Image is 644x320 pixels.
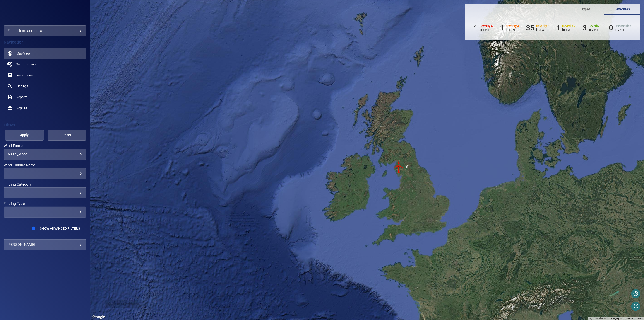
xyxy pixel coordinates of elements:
a: map active [4,48,86,59]
span: Imagery ©2025 NASA [611,317,634,320]
a: windturbines noActive [4,59,86,70]
button: Show Advanced Filters [37,225,83,232]
span: Types [571,6,601,12]
h6: 1 [557,24,561,32]
h6: Severity 3 [536,24,549,28]
li: Severity 3 [526,24,549,32]
h6: 0 [609,24,613,32]
p: in 0 WT [615,28,631,31]
button: Apply [5,130,44,141]
span: Reports [16,95,27,99]
label: Finding Type [4,202,86,206]
p: in 3 WT [536,28,549,31]
span: Apply [11,132,38,138]
div: Finding Type [4,207,86,218]
button: Reset [48,130,87,141]
p: in 1 WT [506,28,519,31]
div: fullcirclemeanmoorwind [7,27,82,34]
div: fullcirclemeanmoorwind [4,25,86,36]
li: Severity 2 [557,24,576,32]
a: inspections noActive [4,70,86,81]
h6: 1 [500,24,504,32]
h6: Severity 5 [480,24,493,28]
div: Wind Farms [4,149,86,160]
a: reports noActive [4,92,86,102]
div: 3 [406,160,408,173]
img: fullcirclemeanmoorwind-logo [23,11,67,16]
a: Terms (opens in new tab) [636,317,643,320]
span: Wind Turbines [16,62,36,67]
img: windFarmIconCat5.svg [392,160,406,173]
span: Findings [16,84,28,88]
p: in 1 WT [480,28,493,31]
span: Show Advanced Filters [40,227,80,230]
img: Google [91,314,106,320]
h6: Severity 4 [506,24,519,28]
h4: Filters [4,123,86,127]
h6: Severity 2 [562,24,576,28]
div: Finding Category [4,187,86,198]
span: Map View [16,51,30,56]
span: Severities [607,6,638,12]
h4: Navigation [4,40,86,44]
li: Severity 5 [474,24,493,32]
a: findings noActive [4,81,86,92]
a: Open this area in Google Maps (opens a new window) [91,314,106,320]
li: Severity 4 [500,24,519,32]
p: in 2 WT [589,28,602,31]
h6: Unclassified [615,24,631,28]
h6: Severity 1 [589,24,602,28]
h6: 1 [474,24,478,32]
gmp-advanced-marker: 3 [392,160,406,174]
h6: 3 [583,24,587,32]
span: Repairs [16,106,27,110]
span: Reset [53,132,81,138]
label: Wind Farms [4,144,86,148]
span: Inspections [16,73,33,78]
button: Keyboard shortcuts [589,317,608,320]
li: Severity Unclassified [609,24,631,32]
div: [PERSON_NAME] [7,241,82,248]
li: Severity 1 [583,24,602,32]
a: repairs noActive [4,102,86,113]
h6: 35 [526,24,534,32]
p: in 1 WT [562,28,576,31]
label: Wind Turbine Name [4,163,86,167]
label: Finding Category [4,183,86,186]
div: Wind Turbine Name [4,168,86,179]
div: Mean_Moor [7,152,82,156]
